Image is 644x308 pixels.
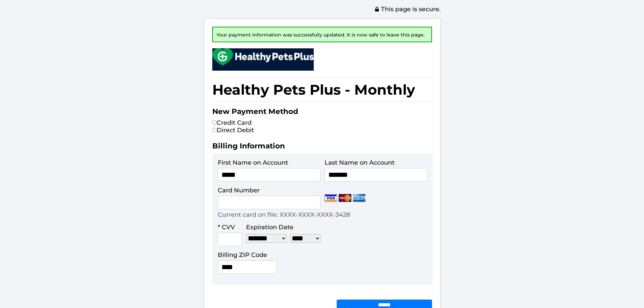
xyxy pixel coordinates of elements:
[212,107,432,119] h2: New Payment Method
[218,211,350,218] p: Current card on file: XXXX-XXXX-XXXX-3428
[325,159,395,166] label: Last Name on Account
[212,141,432,153] h2: Billing Information
[212,48,314,66] img: small.png
[212,128,217,132] input: Direct Debit
[212,77,432,102] h1: Healthy Pets Plus - Monthly
[374,5,440,13] span: This page is secure.
[246,223,293,231] label: Expiration Date
[325,194,337,202] img: Visa
[212,126,254,134] label: Direct Debit
[218,159,288,166] label: First Name on Account
[212,120,217,125] input: Credit Card
[339,194,351,202] img: Mastercard
[353,194,365,202] img: Amex
[218,223,235,231] label: * CVV
[212,119,252,126] label: Credit Card
[216,32,425,38] span: Your payment information was successfully updated. It is now safe to leave this page.
[218,187,260,194] label: Card Number
[218,251,267,259] label: Billing ZIP Code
